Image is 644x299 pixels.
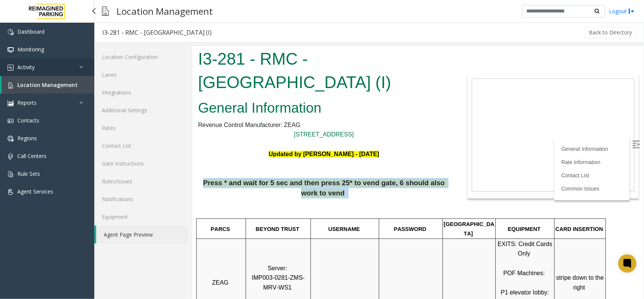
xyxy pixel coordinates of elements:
span: Dashboard [17,28,45,35]
span: BEYOND TRUST [63,180,107,186]
a: Rules/Issues [94,172,188,190]
a: Logout [609,7,635,15]
span: Reports [17,99,37,106]
span: stripe down to the right [364,228,413,245]
a: Location Management [2,76,94,94]
h1: I3-281 - RMC - [GEOGRAPHIC_DATA] (I) [6,1,257,48]
h2: General Information [6,52,257,72]
a: Additional Settings [94,101,188,119]
span: Agent Services [17,188,53,195]
img: 'icon' [8,136,14,142]
a: Lanes [94,66,188,84]
img: logout [629,7,635,15]
img: 'icon' [8,29,14,35]
a: Location Configuration [94,48,188,66]
span: EXITS: Credit Cards Only [305,195,361,211]
a: Common Issues [369,139,407,146]
div: I3-281 - RMC - [GEOGRAPHIC_DATA] (I) [102,28,212,37]
img: 'icon' [8,100,14,106]
span: POF Machines: [311,224,352,230]
h3: Location Management [113,2,217,20]
a: Contact List [94,137,188,155]
span: Location Management [17,81,78,88]
img: 'icon' [8,118,14,124]
span: P1 elevator lobby: Cash, CC, Debit [308,243,358,259]
span: Rule Sets [17,170,40,177]
span: Contacts [17,117,39,124]
a: Equipment [94,208,188,226]
a: Rate Information [369,113,408,119]
img: 'icon' [8,82,14,88]
span: EQUIPMENT [315,180,348,186]
a: Integrations [94,84,188,101]
img: 'icon' [8,47,14,53]
img: 'icon' [8,171,14,177]
span: PARCS [18,180,37,186]
img: 'icon' [8,153,14,160]
span: Server: [75,219,95,225]
span: Activity [17,64,35,71]
a: General Information [369,100,416,106]
span: Revenue Control Manufacturer: ZEAG [6,76,108,82]
a: Contact List [369,126,397,132]
span: Monitoring [17,46,44,53]
span: PASSWORD [201,180,234,186]
img: pageIcon [102,2,109,20]
img: 'icon' [8,189,14,195]
span: CARD INSERTION [363,180,410,186]
a: [STREET_ADDRESS] [101,85,161,91]
a: Gate Instructions [94,155,188,172]
font: Updated by [PERSON_NAME] - [DATE] [76,105,187,111]
a: Rates [94,119,188,137]
span: Press * and wait for 5 sec and then press 25* to vend gate, 6 should also work to vend [11,133,254,151]
span: USERNAME [136,180,168,186]
span: ZEAG [20,233,36,240]
span: [GEOGRAPHIC_DATA] [251,175,302,191]
button: Back to Directory [584,27,637,38]
img: Open/Close Sidebar Menu [440,95,447,102]
span: Regions [17,135,37,142]
a: Notifications [94,190,188,208]
img: 'icon' [8,65,14,71]
span: IMP003-0281-ZMS-MRV-WS1 [59,228,112,245]
span: Call Centers [17,152,46,160]
a: Agent Page Preview [96,226,188,243]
